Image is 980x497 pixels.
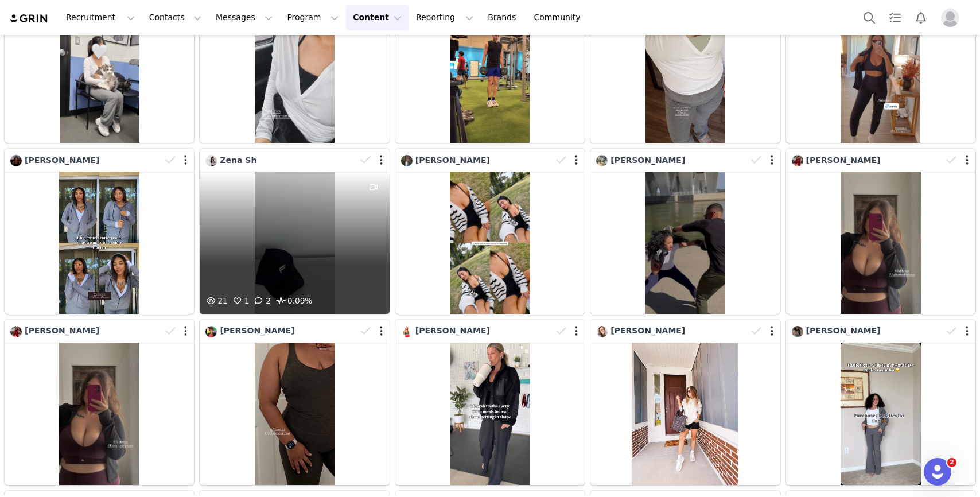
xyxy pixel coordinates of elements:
img: dcccb544-01bd-4186-980c-f10a7a88a9fa.jpg [596,155,608,166]
img: 43ace817-69cd-4c79-a4d1-eded69154ebb.jpg [10,155,22,166]
button: Messages [209,5,279,30]
span: 2 [947,458,956,467]
span: 0.09% [274,294,312,308]
img: grin logo [9,13,49,24]
span: [PERSON_NAME] [806,326,881,335]
button: Search [857,5,882,30]
span: 1 [231,296,250,305]
button: Profile [934,9,971,27]
img: placeholder-profile.jpg [941,9,959,27]
span: [PERSON_NAME] [610,326,685,335]
img: 97b78822-3e42-407f-b5b8-7febc4c37b0a.jpg [596,326,608,337]
a: Tasks [882,5,908,30]
img: 31220ebf-df61-4db2-b79e-0d878c113c6e.jpg [401,326,413,337]
img: fe8e3aad-de40-41c6-9686-88684961bdae.jpg [205,155,217,166]
span: [PERSON_NAME] [25,326,99,335]
span: 2 [252,296,271,305]
button: Contacts [142,5,208,30]
span: 21 [204,296,227,305]
img: 14eddd0c-8ef7-47d7-8ba8-5826357e6583.jpg [792,155,803,166]
a: Brands [481,5,526,30]
span: [PERSON_NAME] [25,156,99,165]
span: [PERSON_NAME] [610,156,685,165]
span: [PERSON_NAME] [415,326,490,335]
img: 7c71efe7-baab-4599-a4eb-9c2f6a2855a8.jpg [401,155,413,166]
img: ebc5c1fc-3115-4daa-84ff-226fd3d60a4b.jpg [205,326,217,337]
button: Content [346,5,409,30]
span: Zena Sh [220,156,256,165]
span: [PERSON_NAME] [415,156,490,165]
span: [PERSON_NAME] [220,326,294,335]
span: [PERSON_NAME] [806,156,881,165]
img: 14eddd0c-8ef7-47d7-8ba8-5826357e6583.jpg [10,326,22,337]
button: Notifications [908,5,934,30]
button: Recruitment [59,5,142,30]
button: Program [280,5,345,30]
iframe: Intercom live chat [924,458,951,486]
a: Community [527,5,593,30]
img: 9d848928-4b74-4b95-acde-f6027476e7e6.jpg [792,326,803,337]
button: Reporting [409,5,480,30]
